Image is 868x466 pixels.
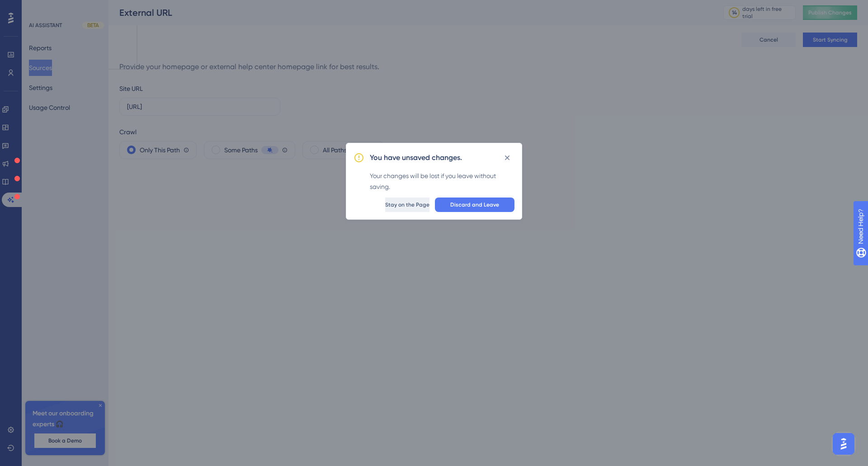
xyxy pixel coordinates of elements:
iframe: UserGuiding AI Assistant Launcher [830,430,857,457]
span: Need Help? [21,2,57,13]
div: Your changes will be lost if you leave without saving. [370,170,514,192]
h2: You have unsaved changes. [370,152,462,163]
span: Discard and Leave [450,201,499,208]
span: Stay on the Page [385,201,429,208]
